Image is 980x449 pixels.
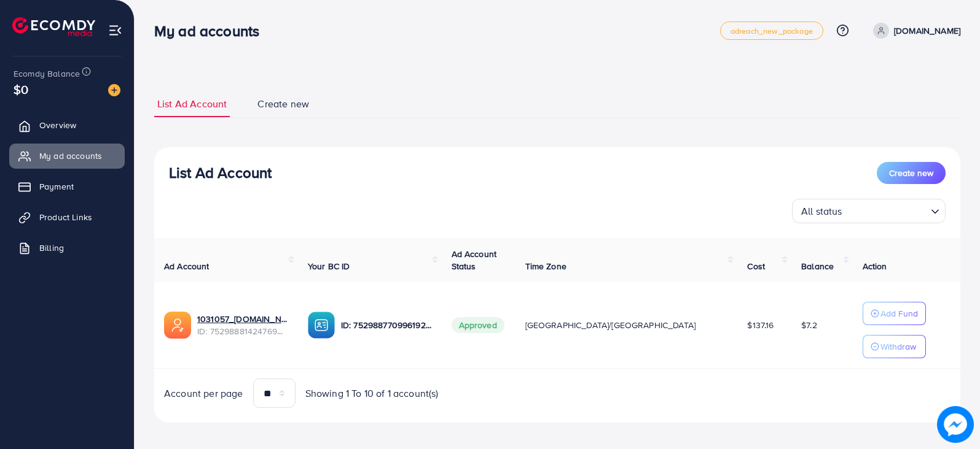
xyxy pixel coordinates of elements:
[846,200,926,220] input: Search for option
[154,22,269,40] h3: My ad accounts
[39,150,102,162] span: My ad accounts
[39,211,92,223] span: Product Links
[877,162,946,184] button: Create new
[452,248,497,272] span: Ad Account Status
[197,313,288,338] div: <span class='underline'>1031057_menzyfashion.pk_1753188710183</span></br>7529888142476902417
[197,325,288,337] span: ID: 7529888142476902417
[9,144,125,168] a: My ad accounts
[525,319,696,331] span: [GEOGRAPHIC_DATA]/[GEOGRAPHIC_DATA]
[164,386,243,401] span: Account per page
[39,242,64,254] span: Billing
[308,312,335,339] img: ic-ba-acc.ded83a64.svg
[14,67,80,80] span: Ecomdy Balance
[305,386,439,401] span: Showing 1 To 10 of 1 account(s)
[9,113,125,137] a: Overview
[801,319,817,331] span: $7.2
[108,84,120,96] img: image
[108,23,122,37] img: menu
[880,306,918,321] p: Add Fund
[937,406,974,443] img: image
[863,335,926,358] button: Withdraw
[197,313,288,325] a: 1031057_[DOMAIN_NAME]_1753188710183
[14,80,28,98] span: $0
[257,97,309,111] span: Create new
[792,199,946,223] div: Search for option
[868,23,960,39] a: [DOMAIN_NAME]
[39,119,76,131] span: Overview
[731,27,813,35] span: adreach_new_package
[863,302,926,325] button: Add Fund
[452,317,504,333] span: Approved
[169,164,272,182] h3: List Ad Account
[889,167,933,179] span: Create new
[747,260,765,272] span: Cost
[308,260,350,272] span: Your BC ID
[164,312,191,339] img: ic-ads-acc.e4c84228.svg
[894,23,960,38] p: [DOMAIN_NAME]
[799,202,845,220] span: All status
[747,319,774,331] span: $137.16
[880,339,916,354] p: Withdraw
[341,318,432,332] p: ID: 7529887709961928705
[157,97,227,111] span: List Ad Account
[164,260,210,272] span: Ad Account
[720,21,823,40] a: adreach_new_package
[9,205,125,229] a: Product Links
[863,260,887,272] span: Action
[9,236,125,260] a: Billing
[801,260,834,272] span: Balance
[39,180,74,193] span: Payment
[12,17,95,36] img: logo
[9,174,125,199] a: Payment
[525,260,566,272] span: Time Zone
